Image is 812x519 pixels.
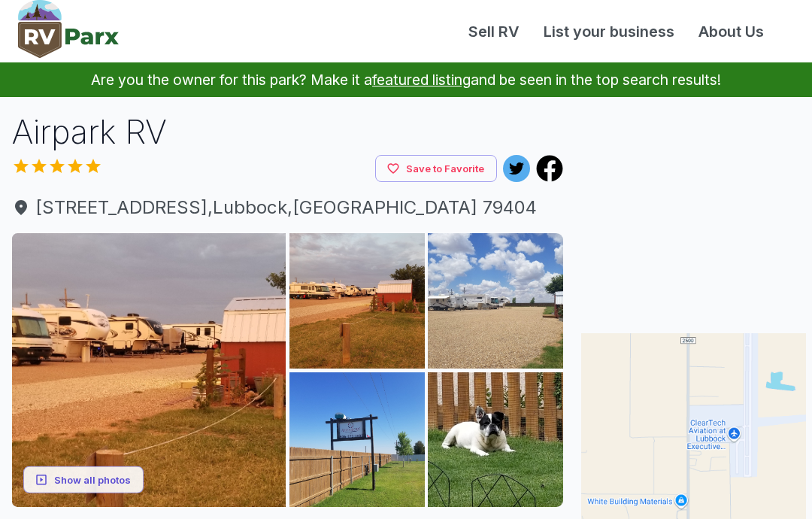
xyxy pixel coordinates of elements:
[686,20,776,43] a: About Us
[12,194,563,221] span: [STREET_ADDRESS] , Lubbock , [GEOGRAPHIC_DATA] 79404
[289,372,425,508] img: AAcXr8rA0S6H3cr5R0cwENoDC8XBfVTLnbv7ZZ3OG8PmhWvqoDtPjdpCbZHvlISYZBg2jGPbiZOYJ_gn0n1hIGUDtUznc3xQW...
[532,20,686,43] a: List your business
[18,62,794,97] p: Are you the owner for this park? Make it a and be seen in the top search results!
[581,109,806,297] iframe: Advertisement
[12,194,563,221] a: [STREET_ADDRESS],Lubbock,[GEOGRAPHIC_DATA] 79404
[12,233,286,507] img: AAcXr8qbdEz-PB91TyLjINalGo5ppwuHnSbnClANk3ap3J1eSyj9IQTFp6kDphutrHcHPl0OAkqAjnBy9dcA52VS4iXV_mZNJ...
[428,372,563,508] img: AAcXr8pz_7BQPitLGSh_kE5UZB3H0hckueNs35uZKmv2lEWF6w3vteK1px456GJ9egzebTwXCb7vKYlbGEbOX0_X8Jufy6nTV...
[375,155,497,183] button: Save to Favorite
[289,233,425,369] img: AAcXr8oB-llMyv4Rj1uN3zTF3A9QcYSP_9XvcMf8am1e5dcwF7yKnd9MuHq8AhEi_nI_fjJVF2ZFz1A9aufrA0RwGfmxTDS8g...
[428,233,563,369] img: AAcXr8oAY2wHFXMCqBdjjbu4iMr21lspK0qO4ryj4smGFgGuVZhixGUvzMF3MTnWXM-HiXsub-VcTlRh-lumNn5V1lFbURUfu...
[456,20,532,43] a: Sell RV
[372,71,471,89] a: featured listing
[23,466,144,493] button: Show all photos
[12,109,563,155] h1: Airpark RV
